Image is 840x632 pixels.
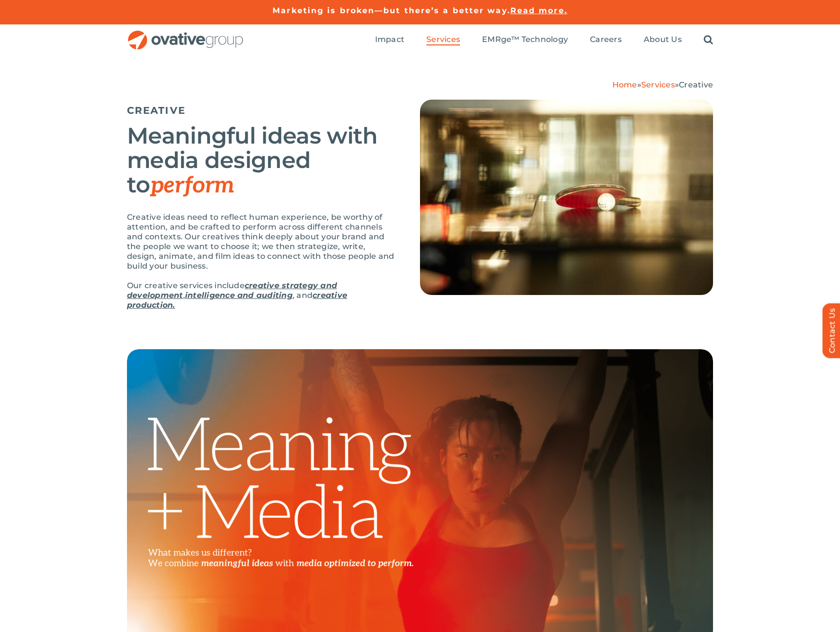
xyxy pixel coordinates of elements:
[612,80,637,89] a: Home
[679,80,713,89] span: Creative
[482,35,568,44] span: EMRge™ Technology
[127,281,337,300] a: creative strategy and development
[641,80,675,89] a: Services
[644,35,682,45] a: About Us
[482,35,568,45] a: EMRge™ Technology
[375,24,713,56] nav: Menu
[127,105,396,116] h5: CREATIVE
[426,35,460,44] span: Services
[590,35,622,44] span: Careers
[150,172,234,199] em: perform
[273,6,510,15] a: Marketing is broken—but there’s a better way.
[127,212,396,271] p: Creative ideas need to reflect human experience, be worthy of attention, and be crafted to perfor...
[375,35,404,44] span: Impact
[612,80,713,89] span: » »
[127,291,347,310] a: creative production.
[375,35,404,45] a: Impact
[185,291,293,300] a: intelligence and auditing
[127,29,244,39] a: OG_Full_horizontal_RGB
[590,35,622,45] a: Careers
[644,35,682,44] span: About Us
[420,100,713,295] img: Creative – Hero
[704,35,713,45] a: Search
[426,35,460,45] a: Services
[127,281,396,310] p: Our creative services include , , and
[510,6,567,15] a: Read more.
[127,124,396,198] h2: Meaningful ideas with media designed to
